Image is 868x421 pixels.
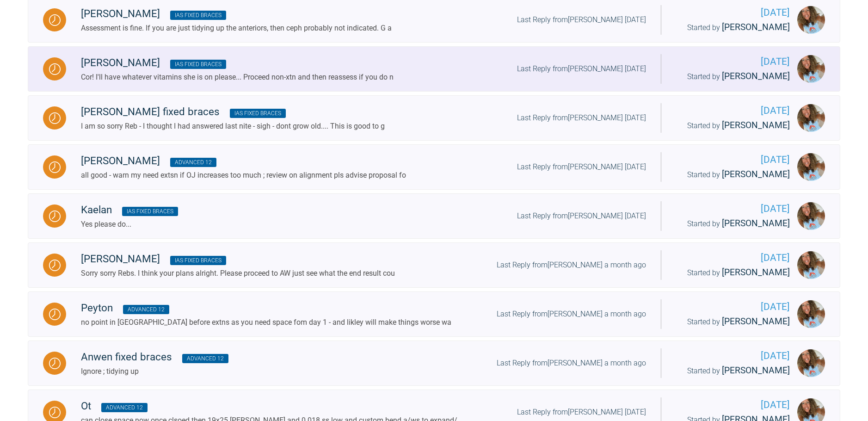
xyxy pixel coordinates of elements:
[49,161,61,173] img: Waiting
[49,14,61,26] img: Waiting
[517,406,646,418] div: Last Reply from [PERSON_NAME] [DATE]
[722,316,790,327] span: [PERSON_NAME]
[49,112,61,124] img: Waiting
[49,358,61,369] img: Waiting
[676,167,790,182] div: Started by
[170,11,226,20] span: IAS Fixed Braces
[28,291,840,337] a: WaitingPeyton Advanced 12no point in [GEOGRAPHIC_DATA] before extns as you need space fom day 1 -...
[517,63,646,75] div: Last Reply from [PERSON_NAME] [DATE]
[81,251,395,267] div: [PERSON_NAME]
[676,5,790,20] span: [DATE]
[81,218,178,230] div: Yes please do...
[797,349,825,377] img: Rebecca Lynne Williams
[797,104,825,132] img: Rebecca Lynne Williams
[81,202,178,218] div: Kaelan
[230,109,286,118] span: IAS Fixed Braces
[722,169,790,180] span: [PERSON_NAME]
[81,300,451,316] div: Peyton
[81,6,392,22] div: [PERSON_NAME]
[676,20,790,35] div: Started by
[81,71,394,83] div: Cor! I'll have whatever vitamins she is on please... Proceed non-xtn and then reassess if you do n
[722,120,790,130] span: [PERSON_NAME]
[81,55,394,71] div: [PERSON_NAME]
[676,54,790,69] span: [DATE]
[497,308,646,320] div: Last Reply from [PERSON_NAME] a month ago
[28,95,840,141] a: Waiting[PERSON_NAME] fixed braces IAS Fixed BracesI am so sorry Reb - I thought I had answered la...
[517,210,646,222] div: Last Reply from [PERSON_NAME] [DATE]
[122,207,178,216] span: IAS Fixed Braces
[81,267,395,279] div: Sorry sorry Rebs. I think your plans alright. Please proceed to AW just see what the end result cou
[170,158,216,167] span: Advanced 12
[722,365,790,376] span: [PERSON_NAME]
[676,217,790,231] div: Started by
[797,55,825,83] img: Rebecca Lynne Williams
[722,71,790,81] span: [PERSON_NAME]
[497,357,646,369] div: Last Reply from [PERSON_NAME] a month ago
[49,309,61,320] img: Waiting
[28,193,840,239] a: WaitingKaelan IAS Fixed BracesYes please do...Last Reply from[PERSON_NAME] [DATE][DATE]Started by...
[722,218,790,229] span: [PERSON_NAME]
[28,46,840,92] a: Waiting[PERSON_NAME] IAS Fixed BracesCor! I'll have whatever vitamins she is on please... Proceed...
[676,201,790,217] span: [DATE]
[170,60,226,69] span: IAS Fixed Braces
[797,300,825,328] img: Rebecca Lynne Williams
[676,397,790,413] span: [DATE]
[170,256,226,265] span: IAS Fixed Braces
[81,349,228,365] div: Anwen fixed braces
[49,407,61,418] img: Waiting
[49,210,61,222] img: Waiting
[517,161,646,173] div: Last Reply from [PERSON_NAME] [DATE]
[517,14,646,26] div: Last Reply from [PERSON_NAME] [DATE]
[722,267,790,278] span: [PERSON_NAME]
[797,251,825,279] img: Rebecca Lynne Williams
[182,354,228,363] span: Advanced 12
[676,315,790,329] div: Started by
[517,112,646,124] div: Last Reply from [PERSON_NAME] [DATE]
[81,365,228,378] div: Ignore ; tidying up
[28,144,840,190] a: Waiting[PERSON_NAME] Advanced 12all good - warn my need extsn if OJ increases too much ; review o...
[49,63,61,75] img: Waiting
[676,299,790,315] span: [DATE]
[49,260,61,271] img: Waiting
[28,341,840,386] a: WaitingAnwen fixed braces Advanced 12Ignore ; tidying upLast Reply from[PERSON_NAME] a month ago[...
[676,103,790,118] span: [DATE]
[676,250,790,266] span: [DATE]
[676,152,790,167] span: [DATE]
[81,153,406,169] div: [PERSON_NAME]
[123,305,169,314] span: Advanced 12
[497,259,646,271] div: Last Reply from [PERSON_NAME] a month ago
[81,316,451,328] div: no point in [GEOGRAPHIC_DATA] before extns as you need space fom day 1 - and likley will make thi...
[676,364,790,378] div: Started by
[676,266,790,280] div: Started by
[722,22,790,32] span: [PERSON_NAME]
[81,398,457,415] div: Ot
[28,242,840,288] a: Waiting[PERSON_NAME] IAS Fixed BracesSorry sorry Rebs. I think your plans alright. Please proceed...
[81,169,406,181] div: all good - warn my need extsn if OJ increases too much ; review on alignment pls advise proposal fo
[797,202,825,230] img: Rebecca Lynne Williams
[101,403,148,412] span: Advanced 12
[676,118,790,133] div: Started by
[81,104,385,120] div: [PERSON_NAME] fixed braces
[797,153,825,181] img: Rebecca Lynne Williams
[797,6,825,34] img: Rebecca Lynne Williams
[676,69,790,84] div: Started by
[676,348,790,364] span: [DATE]
[81,22,392,34] div: Assessment is fine. If you are just tidying up the anteriors, then ceph probably not indicated. G a
[81,120,385,132] div: I am so sorry Reb - I thought I had answered last nite - sigh - dont grow old.... This is good to g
